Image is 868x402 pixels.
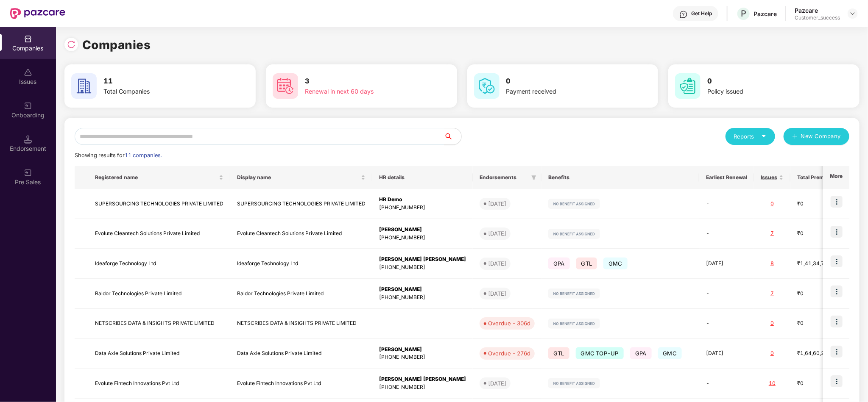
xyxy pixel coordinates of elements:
img: icon [831,346,843,358]
img: svg+xml;base64,PHN2ZyB4bWxucz0iaHR0cDovL3d3dy53My5vcmcvMjAwMC9zdmciIHdpZHRoPSIxMjIiIGhlaWdodD0iMj... [548,288,600,299]
div: [PHONE_NUMBER] [379,383,466,391]
td: SUPERSOURCING TECHNOLOGIES PRIVATE LIMITED [88,189,230,219]
div: Payment received [506,87,622,96]
th: More [823,166,849,189]
img: svg+xml;base64,PHN2ZyB4bWxucz0iaHR0cDovL3d3dy53My5vcmcvMjAwMC9zdmciIHdpZHRoPSIxMjIiIGhlaWdodD0iMj... [548,229,600,239]
div: ₹1,41,34,726.76 [797,260,840,268]
img: svg+xml;base64,PHN2ZyB3aWR0aD0iMjAiIGhlaWdodD0iMjAiIHZpZXdCb3g9IjAgMCAyMCAyMCIgZmlsbD0ibm9uZSIgeG... [24,169,32,177]
span: Registered name [95,174,217,181]
div: [DATE] [488,379,506,388]
td: Evolute Fintech Innovations Pvt Ltd [88,369,230,399]
td: Evolute Fintech Innovations Pvt Ltd [230,369,372,399]
td: SUPERSOURCING TECHNOLOGIES PRIVATE LIMITED [230,189,372,219]
div: ₹0 [797,380,840,388]
h3: 3 [305,76,421,87]
div: [DATE] [488,289,506,298]
td: Evolute Cleantech Solutions Private Limited [230,219,372,249]
div: 7 [761,230,784,238]
div: [PERSON_NAME] [379,286,466,294]
td: [DATE] [699,249,754,279]
div: ₹0 [797,230,840,238]
span: GMC TOP-UP [576,347,624,359]
td: Ideaforge Technology Ltd [230,249,372,279]
div: 0 [761,349,784,358]
img: svg+xml;base64,PHN2ZyBpZD0iSXNzdWVzX2Rpc2FibGVkIiB4bWxucz0iaHR0cDovL3d3dy53My5vcmcvMjAwMC9zdmciIH... [24,68,32,77]
div: Customer_success [795,14,840,21]
img: icon [831,255,843,267]
img: icon [831,196,843,208]
div: Pazcare [754,10,777,18]
span: GMC [603,258,628,269]
th: Earliest Renewal [699,166,754,189]
th: Display name [230,166,372,189]
img: svg+xml;base64,PHN2ZyB4bWxucz0iaHR0cDovL3d3dy53My5vcmcvMjAwMC9zdmciIHdpZHRoPSIxMjIiIGhlaWdodD0iMj... [548,378,600,388]
div: Overdue - 276d [488,349,530,358]
th: Benefits [541,166,699,189]
div: [PHONE_NUMBER] [379,263,466,272]
h1: Companies [82,36,151,54]
td: Data Axle Solutions Private Limited [230,339,372,369]
div: [PHONE_NUMBER] [379,353,466,361]
span: search [444,133,461,140]
span: GMC [658,347,682,359]
h3: 0 [707,76,823,87]
img: icon [831,286,843,297]
div: [PHONE_NUMBER] [379,204,466,212]
div: Pazcare [795,6,840,14]
img: svg+xml;base64,PHN2ZyBpZD0iSGVscC0zMngzMiIgeG1sbnM9Imh0dHA6Ly93d3cudzMub3JnLzIwMDAvc3ZnIiB3aWR0aD... [679,10,688,19]
td: - [699,309,754,339]
span: P [741,8,746,19]
td: Baldor Technologies Private Limited [88,279,230,309]
div: [DATE] [488,200,506,208]
h3: 11 [103,76,220,87]
h3: 0 [506,76,622,87]
div: ₹0 [797,319,840,327]
span: Endorsements [480,174,528,181]
td: - [699,369,754,399]
th: HR details [372,166,473,189]
img: svg+xml;base64,PHN2ZyBpZD0iQ29tcGFuaWVzIiB4bWxucz0iaHR0cDovL3d3dy53My5vcmcvMjAwMC9zdmciIHdpZHRoPS... [24,35,32,43]
div: ₹0 [797,290,840,298]
img: New Pazcare Logo [10,8,65,19]
div: 0 [761,200,784,208]
div: [PERSON_NAME] [PERSON_NAME] [379,255,466,263]
img: icon [831,316,843,327]
div: [DATE] [488,229,506,238]
div: [PERSON_NAME] [PERSON_NAME] [379,375,466,383]
span: caret-down [761,133,767,139]
button: plusNew Company [784,128,849,145]
span: filter [530,172,538,183]
td: - [699,189,754,219]
div: Policy issued [707,87,823,96]
div: 7 [761,290,784,298]
img: svg+xml;base64,PHN2ZyBpZD0iUmVsb2FkLTMyeDMyIiB4bWxucz0iaHR0cDovL3d3dy53My5vcmcvMjAwMC9zdmciIHdpZH... [67,40,75,49]
span: filter [531,175,536,180]
img: svg+xml;base64,PHN2ZyB4bWxucz0iaHR0cDovL3d3dy53My5vcmcvMjAwMC9zdmciIHdpZHRoPSI2MCIgaGVpZ2h0PSI2MC... [474,73,500,99]
span: 11 companies. [125,152,162,158]
div: [PERSON_NAME] [379,346,466,354]
div: Get Help [691,10,712,17]
img: svg+xml;base64,PHN2ZyBpZD0iRHJvcGRvd24tMzJ4MzIiIHhtbG5zPSJodHRwOi8vd3d3LnczLm9yZy8yMDAwL3N2ZyIgd2... [849,10,856,17]
img: svg+xml;base64,PHN2ZyB4bWxucz0iaHR0cDovL3d3dy53My5vcmcvMjAwMC9zdmciIHdpZHRoPSI2MCIgaGVpZ2h0PSI2MC... [675,73,701,99]
div: HR Demo [379,196,466,204]
div: [DATE] [488,259,506,268]
div: Overdue - 306d [488,319,530,327]
img: svg+xml;base64,PHN2ZyB3aWR0aD0iMjAiIGhlaWdodD0iMjAiIHZpZXdCb3g9IjAgMCAyMCAyMCIgZmlsbD0ibm9uZSIgeG... [24,102,32,110]
span: GTL [576,258,597,269]
div: [PERSON_NAME] [379,226,466,234]
td: - [699,219,754,249]
th: Issues [754,166,790,189]
td: Baldor Technologies Private Limited [230,279,372,309]
td: [DATE] [699,339,754,369]
div: ₹0 [797,200,840,208]
img: icon [831,226,843,238]
th: Registered name [88,166,230,189]
td: - [699,279,754,309]
img: svg+xml;base64,PHN2ZyB4bWxucz0iaHR0cDovL3d3dy53My5vcmcvMjAwMC9zdmciIHdpZHRoPSI2MCIgaGVpZ2h0PSI2MC... [71,73,97,99]
div: [PHONE_NUMBER] [379,294,466,302]
span: GTL [548,347,569,359]
div: 8 [761,260,784,268]
td: Data Axle Solutions Private Limited [88,339,230,369]
div: ₹1,64,60,287.79 [797,349,840,358]
div: [PHONE_NUMBER] [379,234,466,242]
